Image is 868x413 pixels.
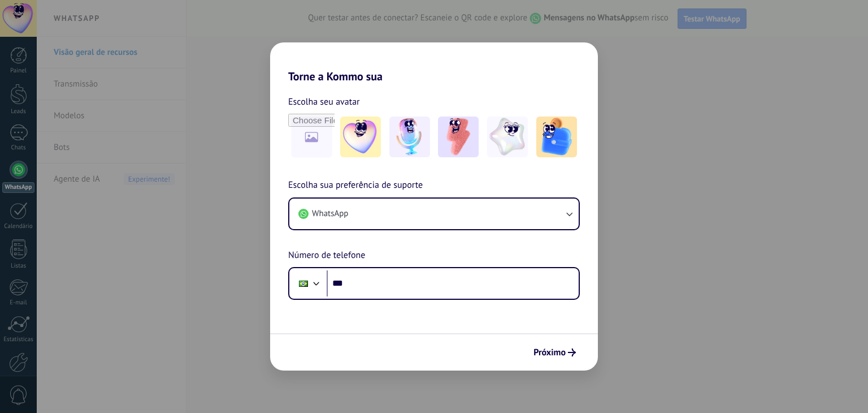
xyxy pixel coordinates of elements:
img: -4.jpeg [487,117,528,157]
img: -5.jpeg [536,117,577,157]
span: Número de telefone [288,248,365,263]
img: -1.jpeg [340,117,381,157]
span: Próximo [533,349,566,356]
img: -2.jpeg [389,117,430,157]
span: Escolha sua preferência de suporte [288,178,423,193]
span: WhatsApp [312,208,348,220]
button: Próximo [528,343,581,362]
div: Brazil: + 55 [293,272,314,295]
img: -3.jpeg [438,117,479,157]
h2: Torne a Kommo sua [270,42,598,83]
span: Escolha seu avatar [288,94,360,109]
button: WhatsApp [289,199,579,229]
